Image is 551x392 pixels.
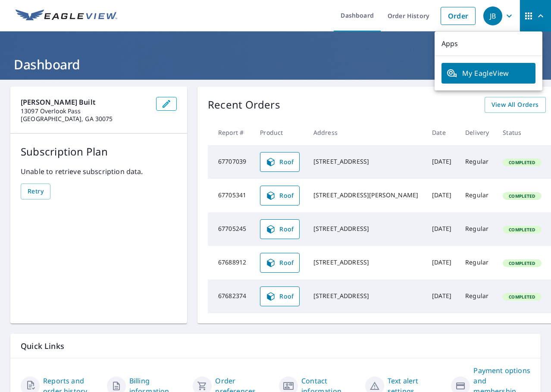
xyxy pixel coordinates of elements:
[266,258,294,268] span: Roof
[504,159,540,165] span: Completed
[307,120,425,145] th: Address
[313,157,418,166] div: [STREET_ADDRESS]
[447,68,530,78] span: My EagleView
[458,179,496,212] td: Regular
[21,341,530,352] p: Quick Links
[208,179,253,212] td: 67705341
[425,179,458,212] td: [DATE]
[21,184,50,199] button: Retry
[504,227,540,233] span: Completed
[266,291,294,302] span: Roof
[10,56,541,73] h1: Dashboard
[208,212,253,246] td: 67705245
[16,9,117,22] img: EV Logo
[208,280,253,313] td: 67682374
[313,258,418,267] div: [STREET_ADDRESS]
[260,186,300,205] a: Roof
[313,224,418,233] div: [STREET_ADDRESS]
[425,120,458,145] th: Date
[28,186,44,197] span: Retry
[496,120,548,145] th: Status
[425,246,458,280] td: [DATE]
[208,246,253,280] td: 67688912
[260,253,300,273] a: Roof
[21,144,177,159] p: Subscription Plan
[253,120,307,145] th: Product
[504,294,540,300] span: Completed
[425,145,458,179] td: [DATE]
[266,224,294,234] span: Roof
[458,120,496,145] th: Delivery
[435,31,542,56] p: Apps
[485,97,546,113] a: View All Orders
[458,280,496,313] td: Regular
[425,212,458,246] td: [DATE]
[458,145,496,179] td: Regular
[441,63,535,84] a: My EagleView
[21,97,149,107] p: [PERSON_NAME] Built
[504,193,540,199] span: Completed
[208,97,280,113] p: Recent Orders
[260,152,300,172] a: Roof
[425,280,458,313] td: [DATE]
[504,260,540,266] span: Completed
[313,191,418,199] div: [STREET_ADDRESS][PERSON_NAME]
[458,212,496,246] td: Regular
[21,107,149,115] p: 13097 Overlook Pass
[266,157,294,167] span: Roof
[21,115,149,123] p: [GEOGRAPHIC_DATA], GA 30075
[21,166,177,177] p: Unable to retrieve subscription data.
[483,6,502,25] div: JB
[208,145,253,179] td: 67707039
[260,219,300,239] a: Roof
[313,292,418,300] div: [STREET_ADDRESS]
[441,7,476,25] a: Order
[260,286,300,306] a: Roof
[492,100,539,110] span: View All Orders
[266,190,294,201] span: Roof
[458,246,496,280] td: Regular
[208,120,253,145] th: Report #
